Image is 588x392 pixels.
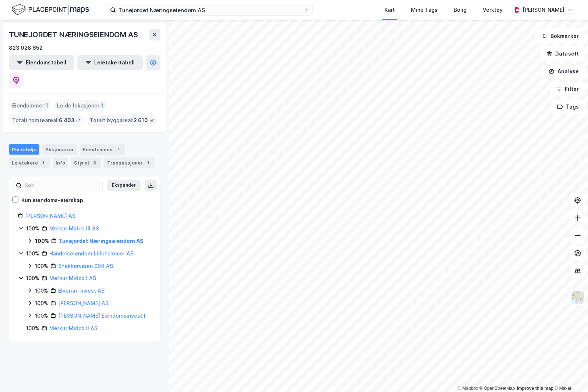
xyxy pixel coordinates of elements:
div: 100% [35,286,48,295]
a: Mapbox [458,386,478,391]
div: Transaksjoner [104,158,155,168]
div: 823 028 652 [9,43,43,52]
div: 100% [35,262,48,271]
img: logo.f888ab2527a4732fd821a326f86c7f29.svg [12,3,89,16]
a: Elverum Invest AS [58,287,105,294]
div: Portefølje [9,144,39,155]
div: Bolig [454,6,467,14]
div: 100% [26,324,39,333]
div: Eiendommer [80,144,125,155]
img: Z [571,290,585,304]
button: Tags [551,99,585,114]
a: Handelseiendom Lillehammer AS [49,250,134,257]
div: 1 [115,146,122,153]
div: Totalt tomteareal : [9,114,84,126]
div: Totalt byggareal : [87,114,157,126]
div: 1 [144,159,152,166]
span: 1 [46,101,48,110]
div: 100% [26,274,39,283]
div: Aksjonærer [42,144,77,155]
div: 100% [35,237,49,246]
button: Filter [550,82,585,96]
button: Ekspander [107,180,141,191]
button: Datasett [540,46,585,61]
span: 2 610 ㎡ [134,116,154,125]
a: Merkur Midco II AS [49,325,98,331]
a: Tunejordet Næringseiendom AS [59,238,144,244]
div: Kart [385,6,395,14]
div: [PERSON_NAME] [523,6,564,14]
a: Improve this map [517,386,553,391]
div: Kun eiendoms-eierskap [21,196,83,205]
div: 1 [39,159,47,166]
a: [PERSON_NAME] AS [58,300,109,306]
button: Eiendomstabell [9,55,74,70]
button: Analyse [542,64,585,79]
div: Leietakere [9,158,50,168]
button: Bokmerker [535,29,585,43]
button: Leietakertabell [77,55,143,70]
div: 100% [26,224,39,233]
div: 3 [91,159,98,166]
a: OpenStreetMap [479,386,515,391]
div: TUNEJORDET NÆRINGSEIENDOM AS [9,29,139,40]
span: 6 403 ㎡ [59,116,81,125]
a: [PERSON_NAME] AS [25,213,75,219]
input: Søk på adresse, matrikkel, gårdeiere, leietakere eller personer [116,4,304,15]
a: Merkur Midco I AS [49,275,96,281]
div: 100% [35,311,48,320]
div: 100% [35,299,48,308]
div: 100% [26,249,39,258]
iframe: Chat Widget [551,357,588,392]
div: Styret [71,158,101,168]
div: Info [53,158,68,168]
div: Eiendommer : [9,100,51,112]
div: Mine Tags [411,6,438,14]
div: Verktøy [483,6,503,14]
input: Søk [22,180,102,191]
a: [PERSON_NAME] Eiendomsinvest I [58,312,145,319]
a: Snekkerveien 004 AS [58,263,113,269]
div: Leide lokasjoner : [54,100,106,112]
span: 1 [101,101,103,110]
a: Merkur Midco III AS [49,225,99,232]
